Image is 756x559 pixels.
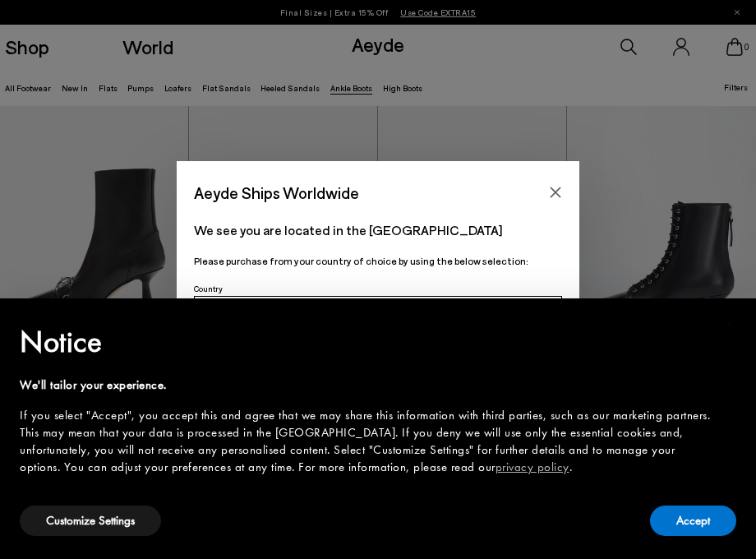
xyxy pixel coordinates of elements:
h2: Notice [20,321,710,363]
button: Close [543,180,568,205]
p: Please purchase from your country of choice by using the below selection: [194,253,562,269]
span: Aeyde Ships Worldwide [194,178,359,207]
button: Accept [650,506,736,536]
div: If you select "Accept", you accept this and agree that we may share this information with third p... [20,407,710,476]
span: × [725,310,735,335]
span: Country [194,284,223,293]
a: privacy policy [496,459,569,475]
button: Customize Settings [20,506,161,536]
p: We see you are located in the [GEOGRAPHIC_DATA] [194,220,562,240]
button: Close this notice [710,303,749,343]
div: We'll tailor your experience. [20,377,710,394]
